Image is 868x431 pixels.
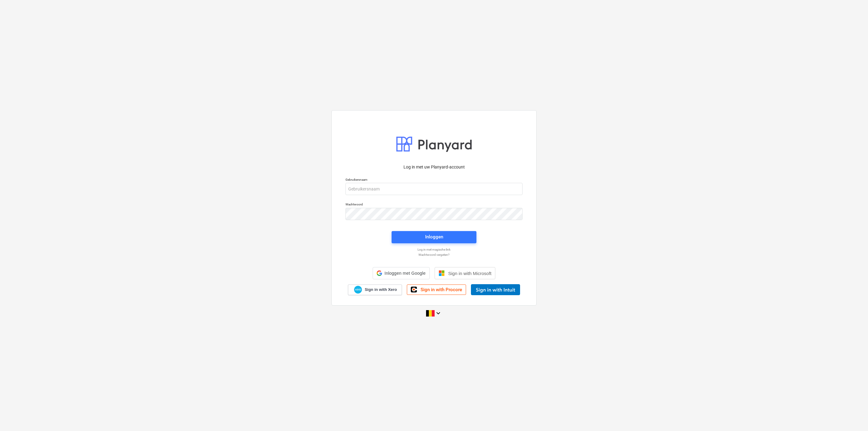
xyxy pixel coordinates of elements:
a: Sign in with Procore [407,284,466,295]
i: keyboard_arrow_down [435,310,442,317]
input: Gebruikersnaam [345,183,523,195]
span: Sign in with Xero [365,287,397,292]
span: Sign in with Procore [421,287,462,292]
p: Wachtwoord [345,202,523,208]
span: Sign in with Microsoft [448,271,492,276]
div: Inloggen [425,233,443,241]
p: Gebruikersnaam [345,178,523,183]
a: Wachtwoord vergeten? [342,253,526,257]
div: Inloggen met Google [373,267,430,279]
a: Sign in with Xero [348,284,402,295]
a: Log in met magische link [342,248,526,252]
img: Xero logo [354,286,362,294]
span: Inloggen met Google [385,271,426,276]
p: Log in met uw Planyard-account [345,164,523,170]
button: Inloggen [392,231,476,243]
img: Microsoft logo [439,270,445,276]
